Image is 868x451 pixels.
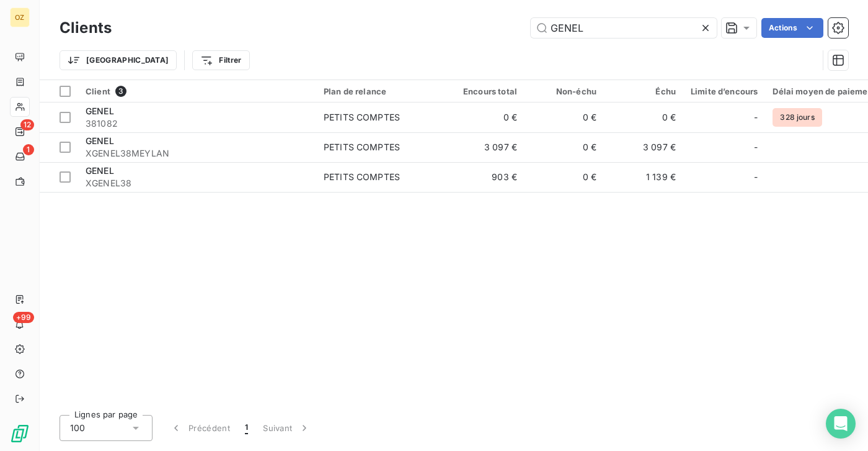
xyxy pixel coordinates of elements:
td: 3 097 € [445,132,525,162]
button: Actions [761,18,823,38]
span: 1 [245,422,248,434]
div: Échu [611,86,676,96]
img: Logo LeanPay [10,424,30,444]
span: 381082 [86,117,309,130]
span: - [754,171,758,183]
span: - [754,141,758,153]
span: 12 [20,119,34,130]
div: Encours total [453,86,517,96]
span: 100 [70,422,85,434]
span: - [754,111,758,124]
a: 1 [10,147,29,166]
span: GENEL [86,135,114,146]
div: PETITS COMPTES [324,141,400,153]
button: 1 [237,415,255,441]
div: Open Intercom Messenger [826,409,856,439]
td: 903 € [445,162,525,192]
span: GENEL [86,106,114,116]
div: PETITS COMPTES [324,111,400,124]
h3: Clients [60,17,112,39]
input: Rechercher [531,18,717,38]
button: Suivant [255,415,318,441]
a: 12 [10,122,29,142]
td: 0 € [525,102,604,132]
td: 0 € [604,102,683,132]
td: 0 € [445,102,525,132]
div: PETITS COMPTES [324,171,400,183]
span: 328 jours [773,108,821,127]
td: 0 € [525,162,604,192]
div: Non-échu [532,86,596,96]
div: Limite d’encours [691,86,758,96]
span: XGENEL38MEYLAN [86,147,309,160]
span: 3 [115,86,126,97]
span: GENEL [86,165,114,176]
div: Plan de relance [324,86,438,96]
span: Client [86,86,110,96]
td: 0 € [525,132,604,162]
td: 3 097 € [604,132,683,162]
div: OZ [10,7,30,27]
span: +99 [13,312,34,323]
button: Filtrer [192,50,249,70]
span: 1 [23,144,34,155]
button: Précédent [162,415,237,441]
td: 1 139 € [604,162,683,192]
span: XGENEL38 [86,177,309,189]
button: [GEOGRAPHIC_DATA] [60,50,177,70]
